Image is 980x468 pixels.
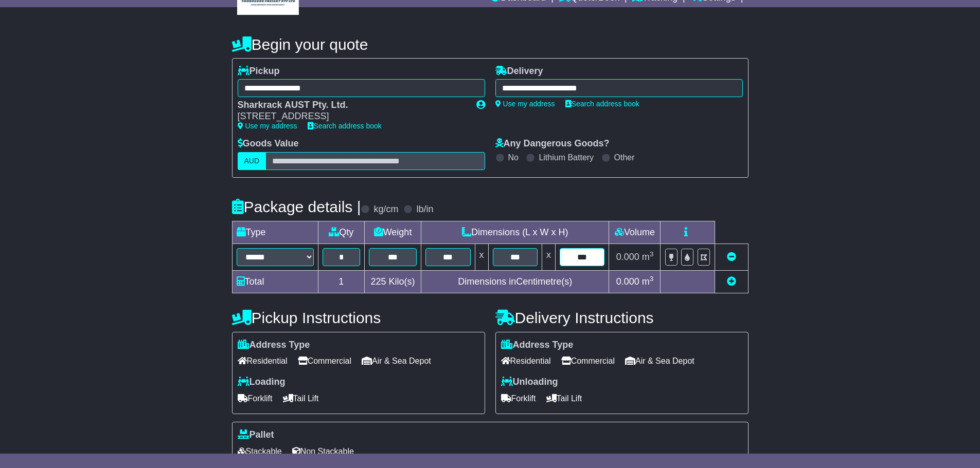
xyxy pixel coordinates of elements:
h4: Begin your quote [232,36,749,53]
h4: Package details | [232,198,361,215]
h4: Pickup Instructions [232,309,485,326]
a: Search address book [565,100,639,108]
span: m [642,252,654,262]
span: Residential [501,353,551,369]
label: Lithium Battery [539,153,594,162]
td: Weight [365,221,421,244]
label: Pallet [238,429,274,441]
label: AUD [238,152,266,170]
span: 225 [371,276,386,287]
span: Forklift [238,390,273,406]
label: No [508,153,519,162]
td: Dimensions (L x W x H) [421,221,609,244]
span: Non Stackable [292,443,354,459]
span: m [642,276,654,287]
label: Goods Value [238,138,299,149]
td: Type [232,221,318,244]
td: Dimensions in Centimetre(s) [421,270,609,293]
a: Search address book [308,122,382,130]
span: Commercial [561,353,615,369]
span: Air & Sea Depot [362,353,431,369]
label: lb/in [416,204,433,215]
label: Any Dangerous Goods? [495,138,610,149]
div: Sharkrack AUST Pty. Ltd. [238,100,466,111]
span: Tail Lift [283,390,319,406]
span: 0.000 [616,276,639,287]
span: Residential [238,353,288,369]
span: Forklift [501,390,536,406]
span: Air & Sea Depot [625,353,694,369]
label: Pickup [238,66,280,77]
label: Address Type [238,340,310,351]
span: Commercial [298,353,351,369]
div: [STREET_ADDRESS] [238,111,466,122]
label: Other [614,153,635,162]
a: Use my address [238,122,297,130]
td: x [475,244,488,270]
h4: Delivery Instructions [495,309,749,326]
label: kg/cm [373,204,398,215]
td: Qty [318,221,365,244]
label: Address Type [501,340,574,351]
td: Total [232,270,318,293]
span: Tail Lift [546,390,582,406]
td: Kilo(s) [365,270,421,293]
label: Unloading [501,377,558,388]
label: Delivery [495,66,543,77]
sup: 3 [650,250,654,258]
td: Volume [609,221,661,244]
td: x [542,244,555,270]
label: Loading [238,377,286,388]
span: 0.000 [616,252,639,262]
a: Use my address [495,100,555,108]
a: Add new item [727,276,736,287]
span: Stackable [238,443,282,459]
sup: 3 [650,275,654,283]
a: Remove this item [727,252,736,262]
td: 1 [318,270,365,293]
